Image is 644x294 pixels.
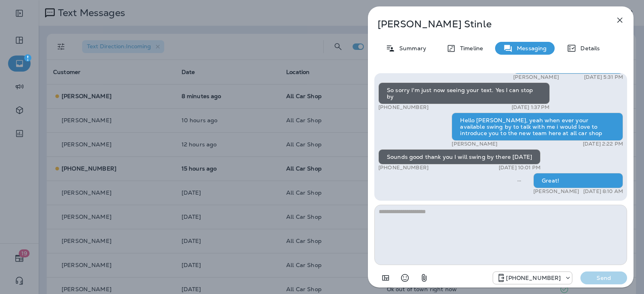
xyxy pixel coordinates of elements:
[493,273,572,283] div: +1 (689) 265-4479
[576,45,600,51] p: Details
[378,270,394,286] button: Add in a premade template
[512,104,550,111] p: [DATE] 1:37 PM
[506,275,561,281] p: [PHONE_NUMBER]
[395,45,426,51] p: Summary
[452,113,623,141] div: Hello [PERSON_NAME], yeah when ever your available swing by to talk with me i would love to intro...
[513,45,547,51] p: Messaging
[517,177,521,184] span: Sent
[533,188,579,195] p: [PERSON_NAME]
[499,164,541,171] p: [DATE] 10:01 PM
[378,19,597,30] p: [PERSON_NAME] Stinle
[397,270,413,286] button: Select an emoji
[378,104,429,111] p: [PHONE_NUMBER]
[456,45,483,51] p: Timeline
[583,141,623,147] p: [DATE] 2:22 PM
[513,74,559,80] p: [PERSON_NAME]
[584,74,623,80] p: [DATE] 5:31 PM
[378,149,541,164] div: Sounds good thank you I will swing by there [DATE]
[452,141,497,147] p: [PERSON_NAME]
[583,188,623,195] p: [DATE] 8:10 AM
[378,164,429,171] p: [PHONE_NUMBER]
[533,173,623,188] div: Great!
[378,82,550,104] div: So sorry I'm just now seeing your text. Yes I can stop by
